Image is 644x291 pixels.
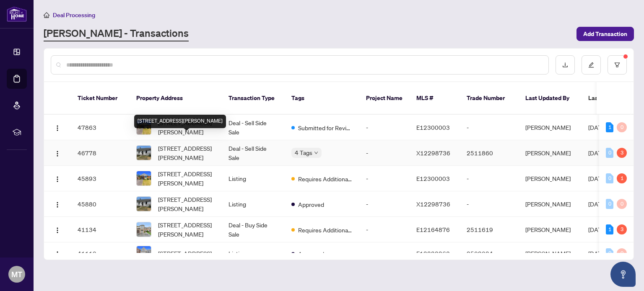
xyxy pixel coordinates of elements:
div: 0 [617,199,627,209]
td: Deal - Sell Side Sale [222,115,285,140]
div: 3 [617,224,627,234]
span: 4 Tags [295,148,312,157]
button: Logo [51,121,64,134]
td: 2509084 [460,242,519,265]
td: [PERSON_NAME] [519,166,582,191]
button: filter [608,55,627,75]
td: [PERSON_NAME] [519,115,582,140]
span: Requires Additional Docs [298,174,353,183]
span: down [314,151,318,155]
td: - [359,191,410,217]
span: E12300003 [416,124,450,131]
th: Ticket Number [71,82,130,115]
td: 41110 [71,242,130,265]
td: Listing [222,242,285,265]
td: - [460,191,519,217]
span: [STREET_ADDRESS][PERSON_NAME] [158,144,215,162]
div: 0 [606,248,613,258]
img: thumbnail-img [137,246,151,260]
div: 3 [617,148,627,158]
div: 0 [606,173,613,183]
td: - [460,115,519,140]
span: E12164876 [416,226,450,233]
td: Listing [222,166,285,191]
th: Project Name [359,82,410,115]
div: 0 [617,122,627,132]
td: 2511619 [460,217,519,242]
span: home [44,12,49,18]
img: thumbnail-img [137,222,151,237]
img: thumbnail-img [137,171,151,185]
img: logo [7,6,27,22]
td: [PERSON_NAME] [519,242,582,265]
span: Approved [298,249,324,258]
img: thumbnail-img [137,146,151,160]
span: X12298736 [416,149,450,157]
span: download [562,62,568,68]
span: Deal Processing [53,11,95,19]
td: 46778 [71,140,130,166]
span: [STREET_ADDRESS][PERSON_NAME] [158,195,215,213]
button: Add Transaction [576,27,634,41]
span: [DATE] [588,226,607,233]
td: - [359,140,410,166]
td: Listing [222,191,285,217]
button: download [556,55,575,75]
td: - [460,166,519,191]
span: E12300003 [416,175,450,182]
td: [PERSON_NAME] [519,217,582,242]
button: edit [582,55,601,75]
button: Logo [51,197,64,211]
button: Logo [51,172,64,185]
img: Logo [54,150,61,157]
div: [STREET_ADDRESS][PERSON_NAME] [134,115,226,128]
td: 45880 [71,191,130,217]
span: MT [11,268,22,280]
span: [DATE] [588,149,607,157]
td: - [359,242,410,265]
td: - [359,115,410,140]
td: [PERSON_NAME] [519,140,582,166]
img: Logo [54,176,61,183]
span: [STREET_ADDRESS][PERSON_NAME] [158,169,215,188]
td: - [359,166,410,191]
span: [STREET_ADDRESS][PERSON_NAME] [158,220,215,239]
button: Logo [51,247,64,260]
div: 1 [606,224,613,234]
span: filter [614,62,620,68]
img: Logo [54,125,61,131]
span: edit [588,62,594,68]
button: Logo [51,223,64,236]
div: 0 [606,148,613,158]
span: Last Modified Date [588,93,639,103]
th: Property Address [130,82,222,115]
img: thumbnail-img [137,197,151,211]
td: 2511860 [460,140,519,166]
img: Logo [54,227,61,234]
button: Logo [51,146,64,160]
div: 0 [606,199,613,209]
td: 47863 [71,115,130,140]
td: Deal - Buy Side Sale [222,217,285,242]
img: Logo [54,201,61,208]
span: X12298736 [416,200,450,208]
th: Last Updated By [519,82,582,115]
th: MLS # [410,82,460,115]
a: [PERSON_NAME] - Transactions [44,26,189,41]
th: Transaction Type [222,82,285,115]
button: Open asap [610,262,636,287]
th: Trade Number [460,82,519,115]
span: E12228263 [416,250,450,257]
div: 0 [617,248,627,258]
td: - [359,217,410,242]
img: Logo [54,251,61,258]
span: Requires Additional Docs [298,225,353,234]
div: 1 [617,173,627,183]
span: Add Transaction [583,27,627,41]
span: Approved [298,200,324,209]
td: 45893 [71,166,130,191]
span: [DATE] [588,124,607,131]
td: 41134 [71,217,130,242]
div: 1 [606,122,613,132]
td: [PERSON_NAME] [519,191,582,217]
